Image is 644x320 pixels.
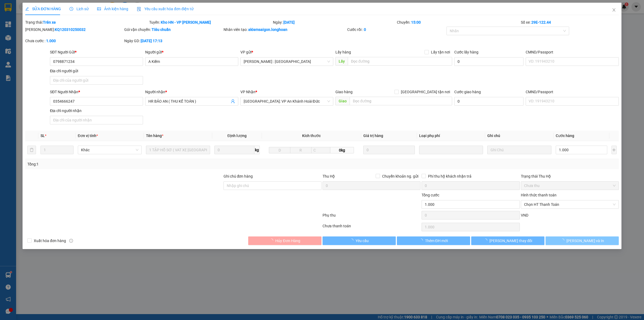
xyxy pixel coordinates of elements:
div: CMND/Passport [526,49,619,55]
span: loading [561,239,566,242]
span: VND [521,213,528,217]
span: Ảnh kiện hàng [97,7,128,11]
span: SỬA ĐƠN HÀNG [25,7,61,11]
button: [PERSON_NAME] và In [546,236,619,245]
th: Ghi chú [485,131,553,141]
b: Kho HN - VP [PERSON_NAME] [161,20,211,24]
div: Chưa thanh toán [322,223,421,232]
span: Phí thu hộ khách nhận trả [426,173,474,179]
div: Chưa cước : [25,38,123,44]
span: Tên hàng [146,134,163,138]
span: Tổng cước [422,193,439,197]
span: Thêm ĐH mới [425,238,448,244]
span: loading [350,239,356,242]
img: icon [137,7,141,11]
div: Cước rồi : [347,27,445,33]
b: 0 [364,27,366,32]
button: delete [27,146,36,154]
button: Thêm ĐH mới [397,236,470,245]
span: kg [254,146,260,154]
span: Hà Nội: VP An Khánh Hoài Đức [244,97,330,105]
input: Địa chỉ của người gửi [50,76,143,85]
span: Lấy tận nơi [429,49,452,55]
div: Tổng: 1 [27,161,248,167]
b: 1.000 [46,39,56,43]
div: Chuyến: [396,19,520,25]
span: [PERSON_NAME] thay đổi [489,238,532,244]
span: 0kg [330,147,354,153]
input: Dọc đường [348,57,452,66]
b: akiemsaigon.longhoan [248,27,287,32]
span: Khác [81,146,138,154]
label: Hình thức thanh toán [521,193,557,197]
button: [PERSON_NAME] thay đổi [471,236,544,245]
span: VP Nhận [240,90,255,94]
div: SĐT Người Gửi [50,49,143,55]
span: Hồ Chí Minh : Kho Quận 12 [244,57,330,66]
span: picture [97,7,101,11]
div: Tuyến: [149,19,273,25]
span: clock-circle [69,7,73,11]
span: Đơn vị tính [78,134,98,138]
b: 15:00 [411,20,421,24]
span: edit [25,7,29,11]
span: Lấy [335,57,348,66]
span: Định lượng [228,134,247,138]
div: [PERSON_NAME]: [25,27,123,33]
span: Thu Hộ [323,174,335,178]
div: Ngày: [272,19,396,25]
span: Hủy Đơn Hàng [275,238,300,244]
div: Trạng thái Thu Hộ [521,173,619,179]
input: Ghi Chú [487,146,551,154]
div: Gói vận chuyển: [124,27,222,33]
input: 0 [363,146,415,154]
span: user-add [231,99,235,103]
input: Địa chỉ của người nhận [50,116,143,124]
span: Yêu cầu xuất hóa đơn điện tử [137,7,193,11]
button: plus [612,146,617,154]
span: loading [269,239,275,242]
button: Close [606,3,621,18]
label: Cước lấy hàng [454,50,478,54]
div: SĐT Người Nhận [50,89,143,95]
b: Tiêu chuẩn [152,27,171,32]
div: CMND/Passport [526,89,619,95]
input: Cước giao hàng [454,97,524,106]
th: Loại phụ phí [417,131,485,141]
span: Chọn HT Thanh Toán [524,200,616,208]
div: Nhân viên tạo: [224,27,346,33]
input: Dọc đường [350,97,452,105]
span: [PERSON_NAME] và In [566,238,604,244]
input: Ghi chú đơn hàng [224,181,321,190]
span: Chuyển khoản ng. gửi [380,173,420,179]
span: Kích thước [302,134,321,138]
div: Ngày GD: [124,38,222,44]
div: Người nhận [145,89,238,95]
b: 29E-122.44 [531,20,551,24]
div: Người gửi [145,49,238,55]
input: C [311,147,331,153]
span: Yêu cầu [356,238,369,244]
span: Lấy hàng [335,50,351,54]
span: Giao [335,97,350,105]
span: SL [41,134,45,138]
span: info-circle [69,239,73,243]
span: Giao hàng [335,90,353,94]
div: Địa chỉ người nhận [50,108,143,114]
span: [GEOGRAPHIC_DATA] tận nơi [399,89,452,95]
b: [DATE] 17:13 [141,39,162,43]
input: D [269,147,290,153]
span: Lịch sử [69,7,89,11]
span: Chưa thu [524,182,616,190]
span: Giá trị hàng [363,134,383,138]
button: Hủy Đơn Hàng [248,236,321,245]
div: Số xe: [520,19,619,25]
label: Cước giao hàng [454,90,481,94]
span: close [612,8,616,12]
span: Cước hàng [556,134,574,138]
label: Ghi chú đơn hàng [224,174,253,178]
input: R [290,147,312,153]
span: loading [419,239,425,242]
div: Địa chỉ người gửi [50,68,143,74]
input: VD: Bàn, Ghế [146,146,210,154]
